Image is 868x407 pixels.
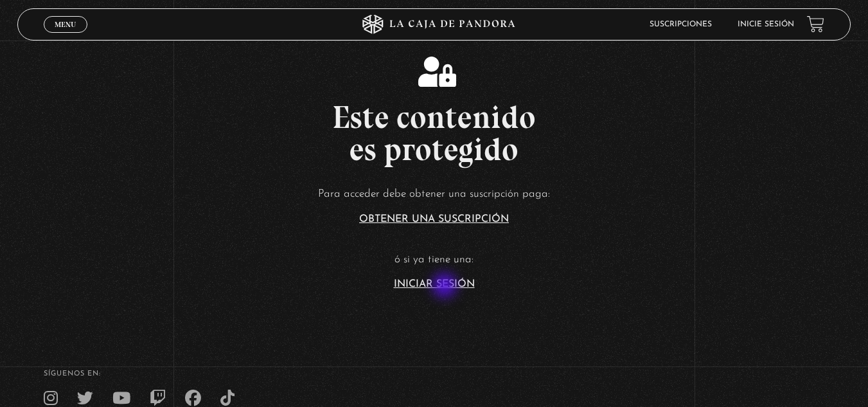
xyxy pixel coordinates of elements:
a: Inicie sesión [738,21,794,28]
a: Suscripciones [650,21,712,28]
span: Menu [55,21,76,28]
a: View your shopping cart [807,15,824,33]
a: Iniciar Sesión [394,279,475,289]
a: Obtener una suscripción [359,214,509,224]
span: Cerrar [50,31,80,40]
h4: SÍguenos en: [44,370,825,377]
